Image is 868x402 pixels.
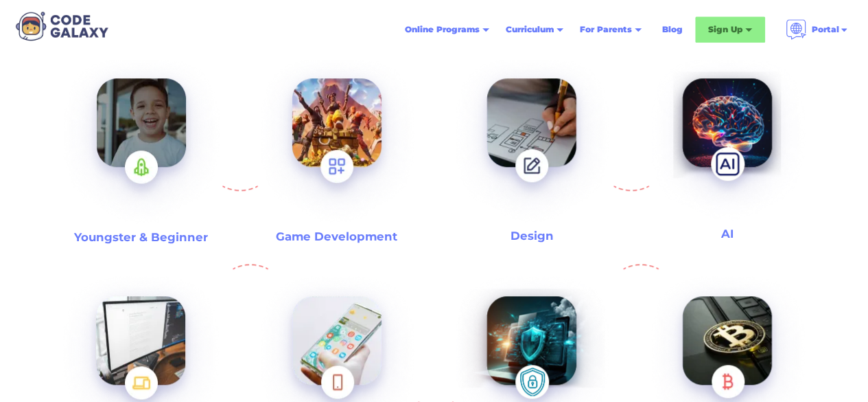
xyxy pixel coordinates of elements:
[497,17,572,42] div: Curriculum
[405,23,480,36] div: Online Programs
[708,23,742,36] div: Sign Up
[695,16,765,43] div: Sign Up
[510,228,553,244] h3: Design
[580,23,632,36] div: For Parents
[572,17,650,42] div: For Parents
[506,23,554,36] div: Curriculum
[812,23,839,36] div: Portal
[720,226,733,242] h3: AI
[629,46,825,252] a: AI
[74,230,208,245] h3: Youngster & Beginner
[43,46,239,252] a: Youngster & Beginner
[434,46,630,252] a: Design
[654,17,691,42] a: Blog
[239,46,434,252] a: Game Development
[276,229,397,245] h3: Game Development
[777,14,857,45] div: Portal
[397,17,497,42] div: Online Programs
